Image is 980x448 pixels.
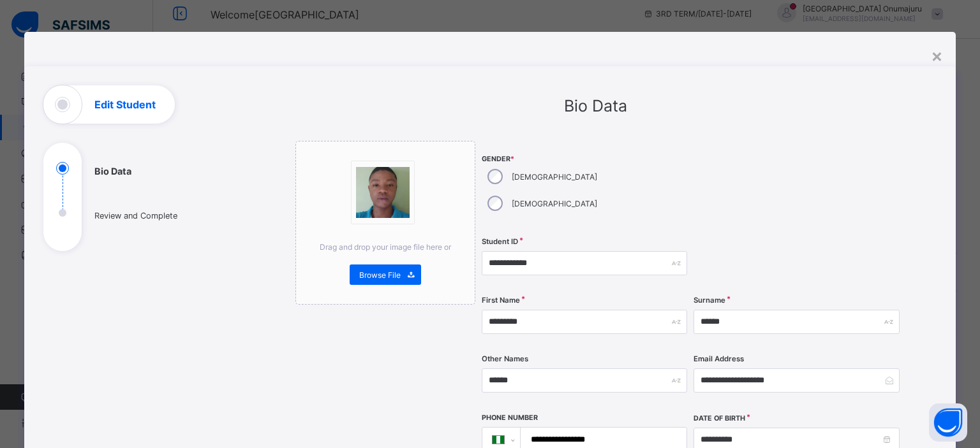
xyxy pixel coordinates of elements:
span: Gender [482,155,687,163]
label: Email Address [694,354,744,363]
span: Browse File [359,270,401,280]
div: bannerImageDrag and drop your image file here orBrowse File [295,141,475,305]
label: Phone Number [482,414,538,422]
label: Surname [694,296,725,305]
label: Date of Birth [694,414,745,423]
span: Drag and drop your image file here or [320,242,451,252]
h1: Edit Student [94,99,156,110]
label: First Name [482,296,520,305]
label: Student ID [482,237,518,246]
div: × [931,45,943,66]
img: bannerImage [356,167,410,218]
label: [DEMOGRAPHIC_DATA] [512,199,597,208]
label: Other Names [482,354,528,363]
button: Open asap [929,403,967,442]
label: [DEMOGRAPHIC_DATA] [512,172,597,182]
span: Bio Data [564,96,627,115]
